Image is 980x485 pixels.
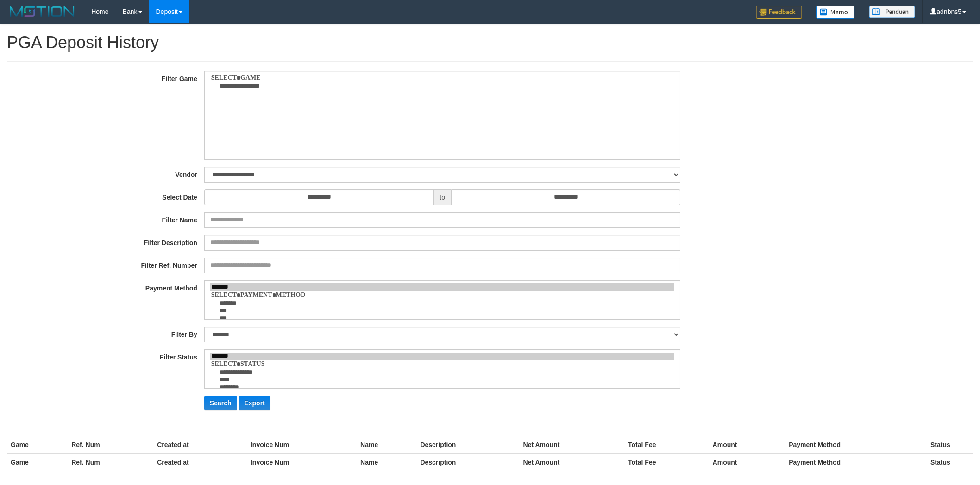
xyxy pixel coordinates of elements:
[869,6,915,18] img: panduan.png
[927,454,973,471] th: Status
[520,454,624,471] th: Net Amount
[416,454,519,471] th: Description
[709,454,785,471] th: Amount
[816,6,855,19] img: Button%20Memo.svg
[357,436,416,454] th: Name
[357,454,416,471] th: Name
[153,454,247,471] th: Created at
[204,396,237,410] button: Search
[239,396,270,410] button: Export
[247,454,357,471] th: Invoice Num
[416,436,519,454] th: Description
[247,436,357,454] th: Invoice Num
[927,436,973,454] th: Status
[756,6,802,19] img: Feedback.jpg
[785,436,927,454] th: Payment Method
[7,33,973,52] h1: PGA Deposit History
[520,436,624,454] th: Net Amount
[7,454,68,471] th: Game
[7,436,68,454] th: Game
[624,436,709,454] th: Total Fee
[68,436,153,454] th: Ref. Num
[68,454,153,471] th: Ref. Num
[433,189,451,205] span: to
[153,436,247,454] th: Created at
[785,454,927,471] th: Payment Method
[7,5,77,19] img: MOTION_logo.png
[709,436,785,454] th: Amount
[624,454,709,471] th: Total Fee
